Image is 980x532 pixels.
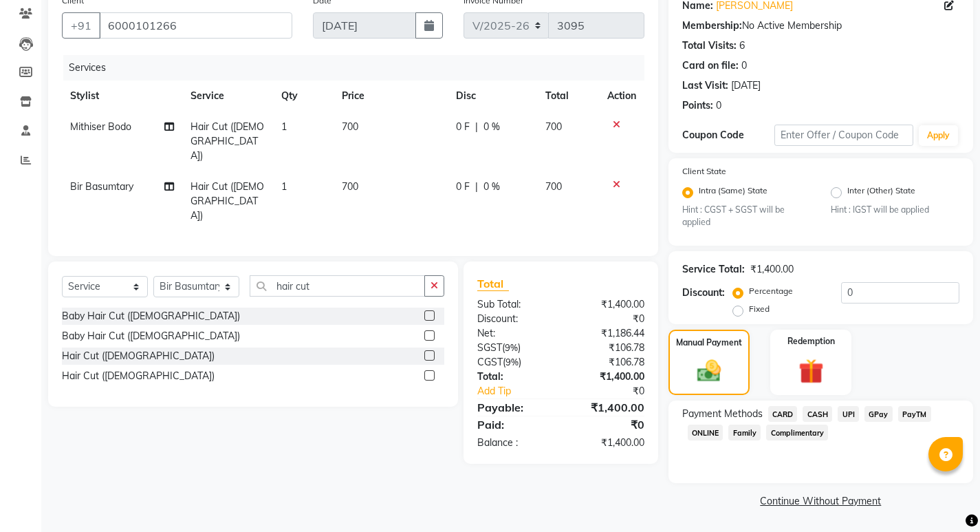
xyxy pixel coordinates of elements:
small: Hint : CGST + SGST will be applied [682,204,811,229]
div: Membership: [682,19,742,33]
span: CARD [768,406,798,422]
span: 0 % [483,180,500,194]
span: GPay [864,406,893,422]
span: 700 [545,120,562,133]
span: 1 [281,180,287,193]
span: Complimentary [766,425,828,440]
div: 6 [739,39,745,53]
div: 0 [741,58,747,73]
div: Baby Hair Cut ([DEMOGRAPHIC_DATA]) [62,329,240,343]
div: Coupon Code [682,128,774,142]
div: Sub Total: [467,297,560,312]
span: PayTM [898,406,931,422]
span: 1 [281,120,287,133]
span: 700 [342,180,358,193]
div: ₹0 [560,312,654,326]
th: Total [537,81,599,111]
label: Redemption [787,335,835,348]
div: Baby Hair Cut ([DEMOGRAPHIC_DATA]) [62,309,240,323]
div: Payable: [467,399,560,416]
span: Hair Cut ([DEMOGRAPHIC_DATA]) [190,180,264,222]
span: ONLINE [688,425,723,440]
button: Apply [919,125,958,146]
label: Percentage [749,285,793,297]
span: Mithiser Bodo [70,120,131,133]
th: Disc [448,81,537,111]
label: Fixed [749,303,770,315]
div: 0 [716,98,721,113]
div: Hair Cut ([DEMOGRAPHIC_DATA]) [62,369,215,383]
th: Stylist [62,81,182,111]
small: Hint : IGST will be applied [831,204,959,216]
div: Net: [467,326,560,341]
div: Points: [682,98,713,113]
img: _cash.svg [690,357,728,385]
span: 700 [342,120,358,133]
span: Payment Methods [682,407,763,421]
span: SGST [477,341,502,354]
span: | [475,120,478,134]
div: ₹106.78 [560,355,654,370]
label: Client State [682,165,726,178]
div: ₹1,400.00 [560,370,654,384]
div: ₹1,400.00 [560,297,654,312]
span: CGST [477,356,503,368]
div: Paid: [467,416,560,433]
a: Add Tip [467,384,576,398]
button: +91 [62,12,100,39]
div: Discount: [467,312,560,326]
span: 9% [505,357,519,368]
div: ( ) [467,341,560,355]
div: ₹1,400.00 [750,262,794,277]
th: Price [334,81,448,111]
input: Search by Name/Mobile/Email/Code [99,12,292,39]
div: ₹0 [576,384,655,398]
div: ₹1,400.00 [560,399,654,416]
div: ₹0 [560,416,654,433]
span: UPI [838,406,859,422]
div: Total Visits: [682,39,737,53]
div: Discount: [682,286,725,300]
th: Qty [273,81,334,111]
span: 0 F [456,120,470,134]
input: Search or Scan [250,275,425,297]
div: ₹1,186.44 [560,326,654,341]
label: Intra (Same) State [699,184,767,201]
div: Card on file: [682,58,739,73]
span: 700 [545,180,562,193]
span: | [475,180,478,194]
div: ( ) [467,355,560,370]
div: Last Visit: [682,78,728,93]
span: Hair Cut ([DEMOGRAPHIC_DATA]) [190,120,264,162]
span: 0 % [483,120,500,134]
div: Balance : [467,436,560,450]
div: ₹106.78 [560,341,654,355]
th: Action [599,81,644,111]
th: Service [182,81,273,111]
div: Service Total: [682,262,745,277]
div: [DATE] [731,78,761,93]
a: Continue Without Payment [671,494,970,509]
span: CASH [803,406,832,422]
label: Manual Payment [676,337,742,349]
div: Total: [467,370,560,384]
div: Hair Cut ([DEMOGRAPHIC_DATA]) [62,349,215,363]
div: Services [63,55,655,81]
span: Bir Basumtary [70,180,133,193]
img: _gift.svg [791,356,831,387]
span: Total [477,277,509,291]
span: Family [728,425,761,440]
span: 9% [505,342,518,353]
input: Enter Offer / Coupon Code [774,125,913,146]
span: 0 F [456,180,470,194]
label: Inter (Other) State [847,184,915,201]
div: ₹1,400.00 [560,436,654,450]
div: No Active Membership [682,19,959,33]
